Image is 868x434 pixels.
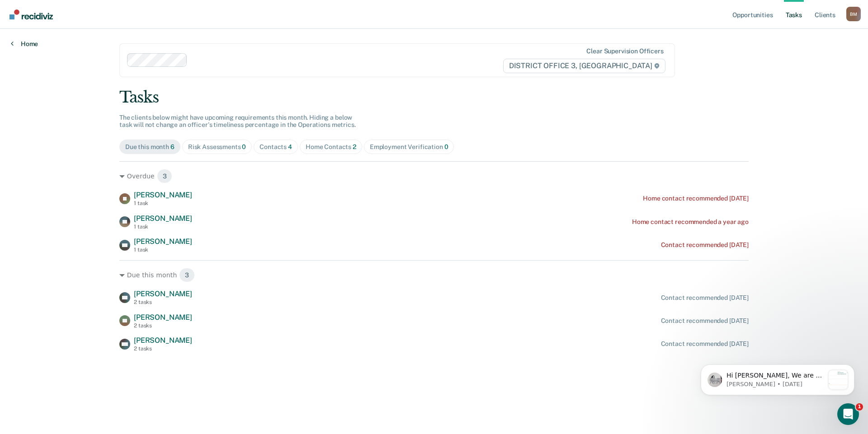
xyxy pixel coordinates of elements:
span: [PERSON_NAME] [134,313,192,322]
div: Contact recommended [DATE] [661,317,749,325]
span: 2 [353,143,356,150]
span: The clients below might have upcoming requirements this month. Hiding a below task will not chang... [119,114,356,129]
a: Home [11,40,38,48]
div: Home contact recommended [DATE] [643,195,749,202]
span: 0 [444,143,448,150]
span: 3 [179,268,195,282]
div: Overdue 3 [119,169,749,183]
div: Contact recommended [DATE] [661,241,749,249]
div: Clear supervision officers [586,47,663,55]
div: Employment Verification [370,143,448,151]
span: 6 [170,143,175,150]
span: Hi [PERSON_NAME], We are so excited to announce a brand new feature: AI case note search! 📣 Findi... [39,25,137,257]
div: Tasks [119,88,749,107]
div: 1 task [134,224,192,230]
span: [PERSON_NAME] [134,336,192,345]
button: Profile dropdown button [846,7,861,21]
p: Message from Kim, sent 1w ago [39,34,137,42]
iframe: Intercom live chat [837,403,859,425]
div: Due this month [125,143,175,151]
div: Home Contacts [306,143,356,151]
div: 1 task [134,200,192,206]
div: 2 tasks [134,345,192,352]
span: 4 [288,143,292,150]
div: Contacts [259,143,292,151]
div: Home contact recommended a year ago [632,218,749,226]
img: Recidiviz [9,9,53,19]
span: 3 [157,169,173,183]
div: Risk Assessments [188,143,246,151]
span: [PERSON_NAME] [134,237,192,246]
div: 1 task [134,247,192,253]
span: DISTRICT OFFICE 3, [GEOGRAPHIC_DATA] [503,59,665,73]
div: B M [846,7,861,21]
div: Contact recommended [DATE] [661,340,749,348]
span: [PERSON_NAME] [134,289,192,298]
span: 1 [856,403,863,411]
div: 2 tasks [134,299,192,305]
div: Due this month 3 [119,268,749,282]
div: 2 tasks [134,322,192,329]
span: [PERSON_NAME] [134,191,192,199]
iframe: Intercom notifications message [687,346,868,410]
span: 0 [242,143,246,150]
div: Contact recommended [DATE] [661,294,749,302]
span: [PERSON_NAME] [134,214,192,223]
